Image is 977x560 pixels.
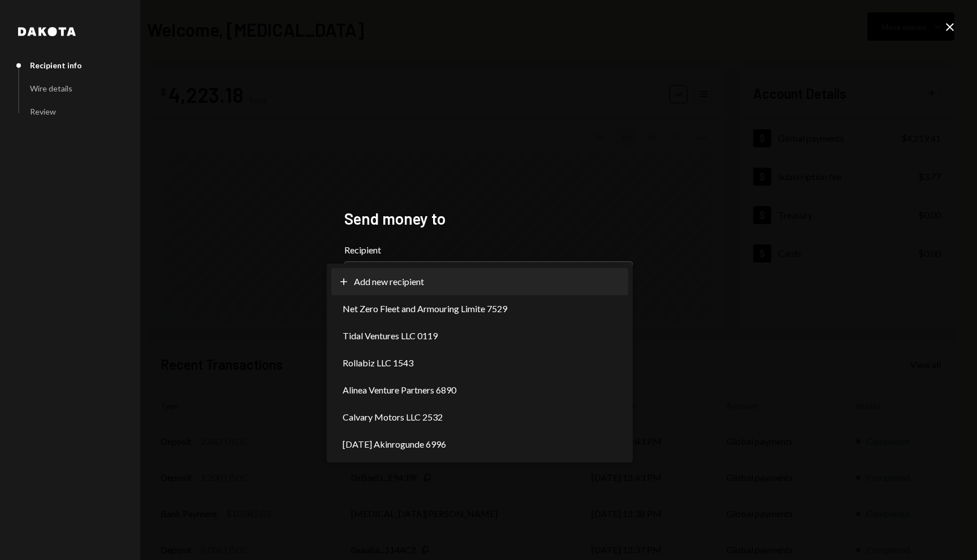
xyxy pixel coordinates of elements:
[343,438,446,451] span: [DATE] Akinrogunde 6996
[343,383,456,397] span: Alinea Venture Partners 6890
[30,84,72,93] div: Wire details
[30,107,56,116] div: Review
[343,302,507,316] span: Net Zero Fleet and Armouring Limite 7529
[354,275,424,288] span: Add new recipient
[344,261,633,293] button: Recipient
[344,243,633,257] label: Recipient
[343,356,413,370] span: Rollabiz LLC 1543
[343,410,443,424] span: Calvary Motors LLC 2532
[343,329,438,343] span: Tidal Ventures LLC 0119
[30,60,82,70] div: Recipient info
[344,208,633,230] h2: Send money to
